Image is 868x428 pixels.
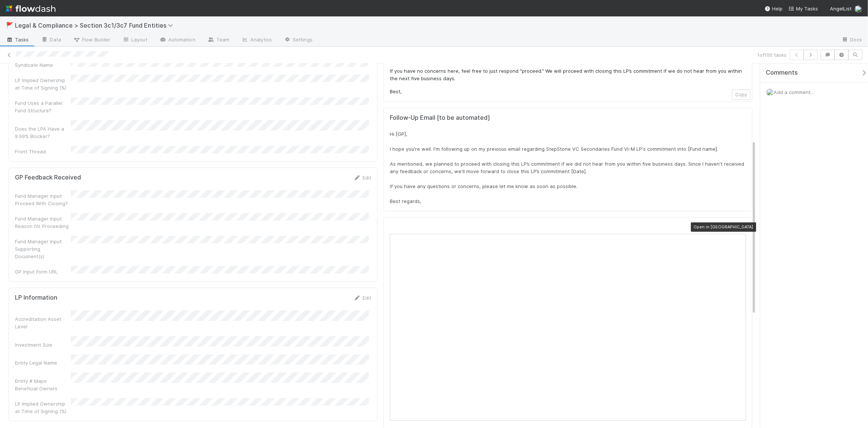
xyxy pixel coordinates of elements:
[789,6,818,12] span: My Tasks
[855,5,862,13] img: avatar_6177bb6d-328c-44fd-b6eb-4ffceaabafa4.png
[757,51,787,59] span: 1 of 100 tasks
[789,5,818,12] a: My Tasks
[15,294,57,302] h5: LP Information
[766,69,798,76] span: Comments
[830,6,852,12] span: AngelList
[836,34,868,46] a: Docs
[15,238,71,260] div: Fund Manager Input: Supporting Document(s)
[765,5,783,12] div: Help
[116,34,153,46] a: Layout
[732,90,751,100] button: Copy
[15,359,71,366] div: Entity Legal Name
[390,114,746,122] h5: Follow-Up Email [to be automated]
[15,377,71,392] div: Entity # Major Beneficial Owners
[15,148,71,155] div: Front Thread
[15,125,71,140] div: Does the LPA Have a 9.99% Blocker?
[390,68,746,82] p: If you have no concerns here, feel free to just respond "proceed." We will proceed with closing t...
[390,88,746,96] p: Best,
[15,76,71,91] div: LP Implied Ownership at Time of Signing (%)
[235,34,278,46] a: Analytics
[15,192,71,207] div: Fund Manager Input: Proceed With Closing?
[15,22,177,29] span: Legal & Compliance > Section 3c1/3c7 Fund Entities
[6,22,13,28] span: 🚩
[15,400,71,415] div: LP Implied Ownership at Time of Signing (%)
[15,215,71,230] div: Fund Manager Input: Reason for Proceeding
[201,34,235,46] a: Team
[73,36,110,43] span: Flow Builder
[354,295,371,301] a: Edit
[153,34,201,46] a: Automation
[67,34,116,46] a: Flow Builder
[15,315,71,330] div: Accreditation Asset Level
[15,61,71,69] div: Syndicate Name
[15,341,71,349] div: Investment Size
[390,131,746,204] span: Hi [GP], I hope you're well. I'm following up on my previous email regarding StepStone VC Seconda...
[15,268,71,275] div: GP Input Form URL
[35,34,67,46] a: Data
[278,34,319,46] a: Settings
[15,99,71,114] div: Fund Uses a Parallel Fund Structure?
[6,36,29,43] span: Tasks
[766,88,774,96] img: avatar_6177bb6d-328c-44fd-b6eb-4ffceaabafa4.png
[6,2,56,15] img: logo-inverted-e16ddd16eac7371096b0.svg
[354,175,371,181] a: Edit
[774,89,814,95] span: Add a comment...
[15,174,81,181] h5: GP Feedback Received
